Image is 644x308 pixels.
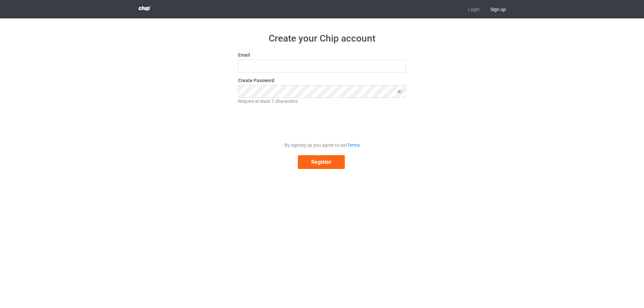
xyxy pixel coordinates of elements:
div: Require at least 7 characters [238,98,406,105]
img: 3d383065fc803cdd16c62507c020ddf8.png [139,6,150,11]
h1: Create your Chip account [238,33,406,45]
iframe: reCAPTCHA [271,109,373,135]
div: By signing up you agree to our [238,142,406,148]
button: Register [298,155,345,169]
label: Email [238,52,406,58]
a: Terms [347,142,360,148]
label: Create Password [238,77,406,84]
